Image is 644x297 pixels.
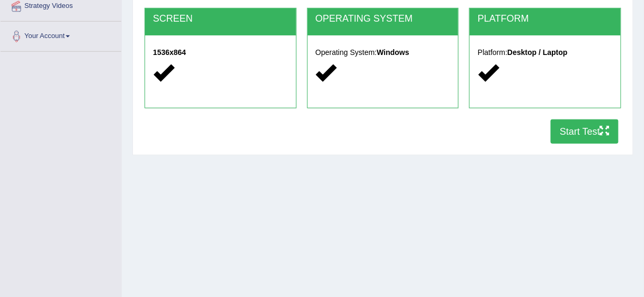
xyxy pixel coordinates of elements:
h5: Operating System: [316,49,451,57]
strong: Windows [377,48,409,57]
h2: SCREEN [153,14,288,24]
h2: OPERATING SYSTEM [316,14,451,24]
h2: PLATFORM [478,14,613,24]
strong: 1536x864 [153,48,186,57]
button: Start Test [551,119,619,144]
strong: Desktop / Laptop [507,48,568,57]
h5: Platform: [478,49,613,57]
a: Your Account [1,22,121,48]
